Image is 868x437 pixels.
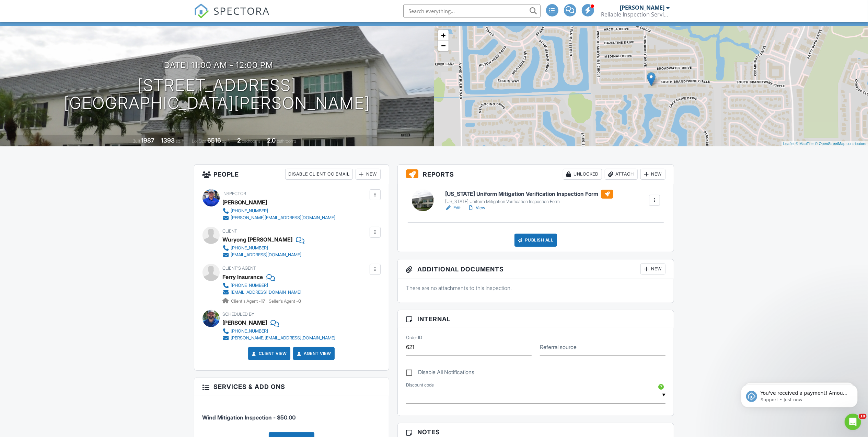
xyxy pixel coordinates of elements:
[285,169,353,180] div: Disable Client CC Email
[398,165,674,184] h3: Reports
[231,252,302,258] div: [EMAIL_ADDRESS][DOMAIN_NAME]
[231,283,268,288] div: [PHONE_NUMBER]
[540,343,577,351] label: Referral source
[242,138,261,144] span: bedrooms
[296,350,331,357] a: Agent View
[202,401,381,427] li: Service: Wind Mitigation Inspection
[398,259,674,279] h3: Additional Documents
[445,190,613,205] a: [US_STATE] Uniform Mitigation Verification Inspection Form [US_STATE] Uniform Mitigation Verifica...
[445,190,613,199] h6: [US_STATE] Uniform Mitigation Verification Inspection Form
[782,141,868,147] div: |
[223,245,302,251] a: [PHONE_NUMBER]
[223,197,267,208] div: [PERSON_NAME]
[445,204,461,211] a: Edit
[731,370,868,418] iframe: Intercom notifications message
[223,317,267,328] div: [PERSON_NAME]
[214,3,270,18] span: SPECTORA
[64,76,370,113] h1: [STREET_ADDRESS] [GEOGRAPHIC_DATA][PERSON_NAME]
[299,299,301,304] strong: 0
[223,289,302,296] a: [EMAIL_ADDRESS][DOMAIN_NAME]
[223,234,293,245] div: Wuryong [PERSON_NAME]
[223,335,336,341] a: [PERSON_NAME][EMAIL_ADDRESS][DOMAIN_NAME]
[231,208,268,214] div: [PHONE_NUMBER]
[231,299,266,304] span: Client's Agent -
[194,378,389,396] h3: Services & Add ons
[223,191,246,196] span: Inspector
[640,169,666,180] div: New
[356,169,381,180] div: New
[620,4,665,11] div: [PERSON_NAME]
[406,284,666,292] p: There are no attachments to this inspection.
[406,369,474,378] label: Disable All Notifications
[267,137,276,144] div: 2.0
[845,414,861,430] iframe: Intercom live chat
[194,9,270,24] a: SPECTORA
[605,169,638,180] div: Attach
[202,414,296,421] span: Wind Mitigation Inspection - $50.00
[132,138,140,144] span: Built
[176,138,185,144] span: sq. ft.
[223,272,263,282] a: Ferry Insurance
[161,60,273,70] h3: [DATE] 11:00 am - 12:00 pm
[231,215,336,221] div: [PERSON_NAME][EMAIL_ADDRESS][DOMAIN_NAME]
[815,142,866,146] a: © OpenStreetMap contributors
[231,245,268,251] div: [PHONE_NUMBER]
[223,266,256,271] span: Client's Agent
[467,204,485,211] a: View
[859,414,867,419] span: 10
[601,11,670,18] div: Reliable Inspection Services, LLC.
[514,234,557,247] div: Publish All
[223,312,255,317] span: Scheduled By
[269,299,301,304] span: Seller's Agent -
[438,41,449,51] a: Zoom out
[640,264,666,274] div: New
[223,282,302,289] a: [PHONE_NUMBER]
[223,208,336,214] a: [PHONE_NUMBER]
[192,138,206,144] span: Lot Size
[796,142,814,146] a: © MapTiler
[231,328,268,334] div: [PHONE_NUMBER]
[438,30,449,41] a: Zoom in
[237,137,241,144] div: 2
[141,137,154,144] div: 1987
[222,138,231,144] span: sq.ft.
[223,251,302,258] a: [EMAIL_ADDRESS][DOMAIN_NAME]
[783,142,795,146] a: Leaflet
[223,228,238,234] span: Client
[161,137,175,144] div: 1393
[194,165,389,184] h3: People
[406,382,434,388] label: Discount code
[445,199,613,204] div: [US_STATE] Uniform Mitigation Verification Inspection Form
[398,310,674,328] h3: Internal
[261,299,265,304] strong: 17
[563,169,602,180] div: Unlocked
[406,335,422,341] label: Order ID
[207,137,221,144] div: 6516
[231,335,336,341] div: [PERSON_NAME][EMAIL_ADDRESS][DOMAIN_NAME]
[223,328,336,335] a: [PHONE_NUMBER]
[277,138,296,144] span: bathrooms
[403,4,541,18] input: Search everything...
[223,214,336,221] a: [PERSON_NAME][EMAIL_ADDRESS][DOMAIN_NAME]
[194,3,209,19] img: The Best Home Inspection Software - Spectora
[251,350,287,357] a: Client View
[231,290,302,295] div: [EMAIL_ADDRESS][DOMAIN_NAME]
